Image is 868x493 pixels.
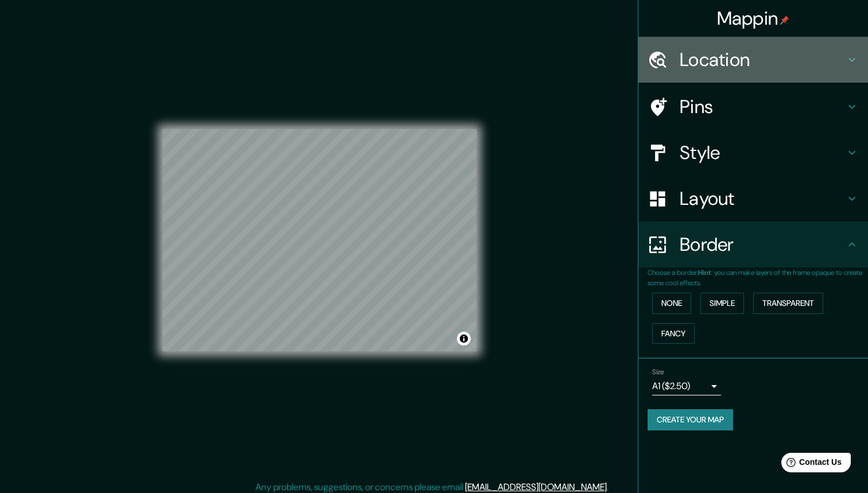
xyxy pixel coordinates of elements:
[652,377,721,395] div: A1 ($2.50)
[652,323,695,344] button: Fancy
[638,37,868,83] div: Location
[648,409,733,430] button: Create your map
[638,222,868,267] div: Border
[680,48,845,71] h4: Location
[680,95,845,118] h4: Pins
[680,233,845,256] h4: Border
[753,293,823,314] button: Transparent
[700,293,744,314] button: Simple
[648,267,868,288] p: Choose a border. : you can make layers of the frame opaque to create some cool effects.
[638,130,868,176] div: Style
[638,176,868,222] div: Layout
[680,187,845,210] h4: Layout
[717,7,790,30] h4: Mappin
[766,448,855,480] iframe: Help widget launcher
[698,268,711,277] b: Hint
[465,481,607,493] a: [EMAIL_ADDRESS][DOMAIN_NAME]
[780,15,789,25] img: pin-icon.png
[638,84,868,130] div: Pins
[457,332,471,346] button: Toggle attribution
[652,367,664,377] label: Size
[162,129,476,351] canvas: Map
[652,293,691,314] button: None
[680,141,845,164] h4: Style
